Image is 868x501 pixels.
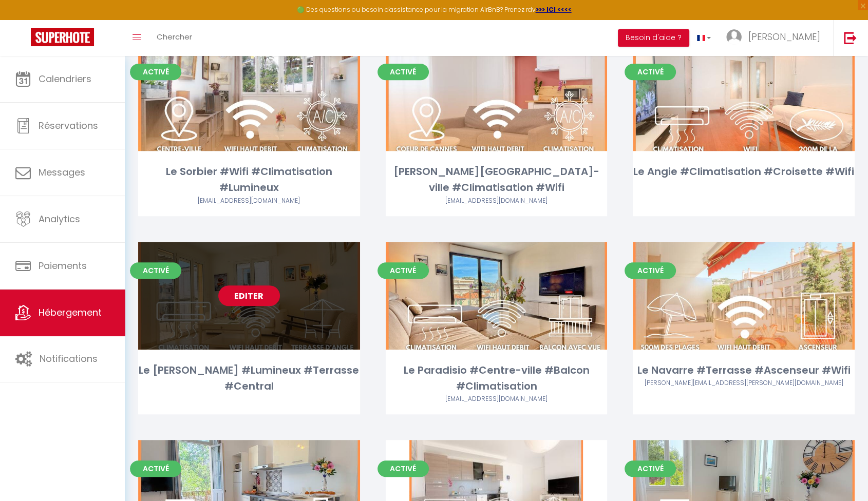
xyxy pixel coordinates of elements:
[625,262,676,279] span: Activé
[386,196,608,206] div: Airbnb
[130,262,181,279] span: Activé
[39,213,80,225] span: Analytics
[625,64,676,80] span: Activé
[748,30,820,43] span: [PERSON_NAME]
[378,262,429,279] span: Activé
[157,31,192,42] span: Chercher
[138,196,360,206] div: Airbnb
[39,306,102,319] span: Hébergement
[618,29,689,47] button: Besoin d'aide ?
[138,362,360,395] div: Le [PERSON_NAME] #Lumineux #Terrasse #Central
[149,20,200,56] a: Chercher
[633,378,855,388] div: Airbnb
[378,64,429,80] span: Activé
[386,362,608,395] div: Le Paradisio #Centre-ville #Balcon #Climatisation
[386,394,608,404] div: Airbnb
[378,460,429,477] span: Activé
[39,166,85,179] span: Messages
[633,362,855,378] div: Le Navarre #Terrasse #Ascenseur #Wifi
[726,29,742,45] img: ...
[386,164,608,196] div: [PERSON_NAME][GEOGRAPHIC_DATA]-ville #Climatisation #Wifi
[130,64,181,80] span: Activé
[536,5,572,14] a: >>> ICI <<<<
[625,460,676,477] span: Activé
[719,20,833,56] a: ... [PERSON_NAME]
[130,460,181,477] span: Activé
[39,119,98,132] span: Réservations
[40,352,98,365] span: Notifications
[844,31,857,44] img: logout
[39,259,87,272] span: Paiements
[39,72,91,85] span: Calendriers
[31,28,94,46] img: Super Booking
[138,164,360,196] div: Le Sorbier #Wifi #Climatisation #Lumineux
[633,164,855,180] div: Le Angie #Climatisation #Croisette #Wifi
[218,285,280,306] a: Editer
